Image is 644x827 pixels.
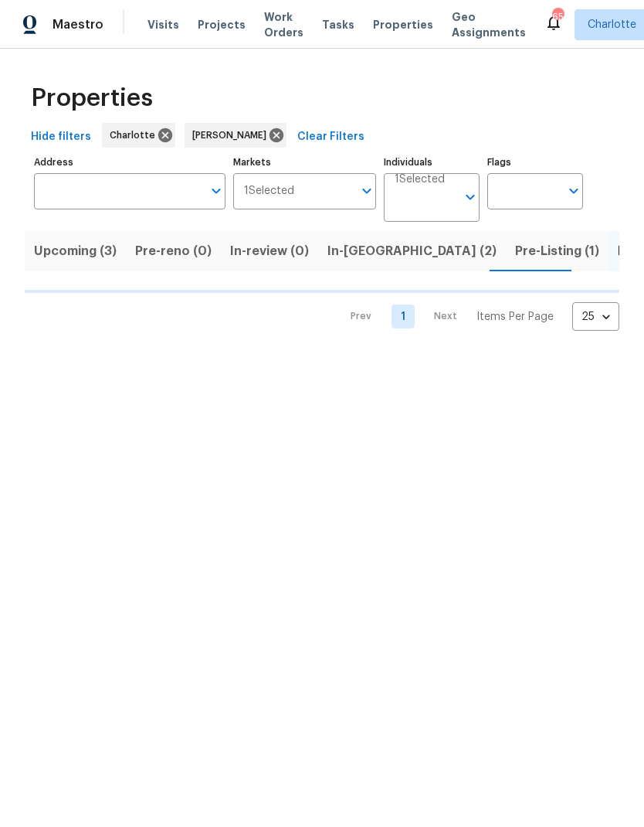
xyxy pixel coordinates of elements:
span: Maestro [53,17,103,32]
button: Clear Filters [291,123,371,151]
div: 65 [552,9,563,25]
span: Visits [147,17,179,32]
div: [PERSON_NAME] [185,123,286,148]
span: Projects [198,17,246,32]
span: Tasks [322,19,354,30]
button: Open [356,180,378,202]
span: Upcoming (3) [34,240,117,262]
label: Markets [233,158,377,167]
span: Pre-Listing (1) [515,240,599,262]
span: In-review (0) [230,240,309,262]
button: Open [563,180,585,202]
span: Pre-reno (0) [135,240,212,262]
span: 1 Selected [395,173,445,186]
button: Open [459,186,481,208]
span: Properties [373,17,433,32]
span: Clear Filters [297,128,364,147]
span: Charlotte [588,17,636,32]
button: Hide filters [25,123,97,151]
span: Properties [31,90,153,106]
button: Open [205,180,227,202]
span: Hide filters [31,128,91,147]
span: In-[GEOGRAPHIC_DATA] (2) [327,240,497,262]
div: 25 [572,297,619,337]
nav: Pagination Navigation [336,302,619,331]
a: Goto page 1 [391,305,415,328]
span: Work Orders [264,9,303,40]
p: Items Per Page [476,309,554,325]
span: Geo Assignments [452,9,526,40]
label: Address [34,158,225,167]
span: Charlotte [110,128,161,143]
span: 1 Selected [244,185,294,198]
span: [PERSON_NAME] [192,128,273,143]
label: Individuals [384,158,480,167]
div: Charlotte [102,123,175,148]
label: Flags [487,158,583,167]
